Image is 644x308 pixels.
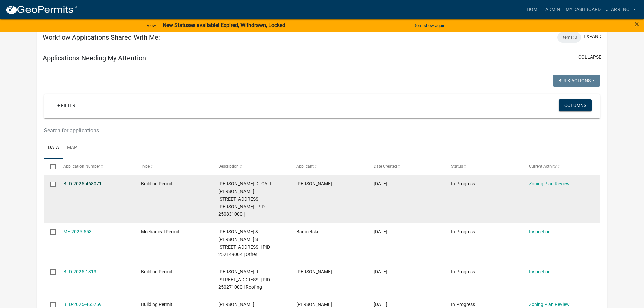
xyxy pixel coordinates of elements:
a: BLD-2025-1313 [63,269,96,274]
span: POELLINGER,MIKEL R 21 ELM ST N, Houston County | PID 250271000 | Roofing [218,269,270,290]
div: Items: 0 [557,32,581,43]
a: + Filter [52,99,81,111]
span: 08/22/2025 [374,181,387,186]
span: Description [218,164,239,169]
h5: Applications Needing My Attention: [43,54,148,62]
button: Columns [559,99,592,111]
span: Applicant [296,164,314,169]
span: In Progress [451,302,475,307]
span: In Progress [451,269,475,274]
a: My Dashboard [563,3,603,16]
input: Search for applications [44,124,506,137]
datatable-header-cell: Application Number [57,159,134,175]
h5: Workflow Applications Shared With Me: [43,33,160,41]
span: Joslyn Erickson [296,181,332,186]
button: Close [635,20,639,28]
span: × [635,19,639,29]
span: Building Permit [141,269,172,274]
span: BYERKE-WIESER,NOAH D | CALI ESSER 480 HILL ST S, Houston County | PID 250831000 | [218,181,271,217]
span: CLANIN,THOMAS J & DEBRA S 1383 EAST LN, Houston County | PID 252149004 | Other [218,229,270,257]
a: Map [63,137,81,159]
a: ME-2025-553 [63,229,92,234]
a: jtarrence [603,3,639,16]
datatable-header-cell: Description [212,159,289,175]
span: Building Permit [141,302,172,307]
span: Date Created [374,164,397,169]
span: Status [451,164,463,169]
span: Building Permit [141,181,172,186]
span: Mechanical Permit [141,229,179,234]
a: Inspection [529,229,551,234]
a: Zoning Plan Review [529,302,570,307]
button: collapse [578,54,601,61]
span: In Progress [451,229,475,234]
span: Application Number [63,164,100,169]
button: Don't show again [411,20,448,31]
datatable-header-cell: Applicant [290,159,367,175]
datatable-header-cell: Status [445,159,522,175]
span: 08/22/2025 [374,229,387,234]
a: Zoning Plan Review [529,181,570,186]
a: Home [524,3,543,16]
span: Bagniefski [296,229,318,234]
strong: New Statuses available! Expired, Withdrawn, Locked [163,22,285,28]
span: 08/21/2025 [374,269,387,274]
button: expand [584,33,601,40]
a: BLD-2025-465759 [63,302,102,307]
span: Type [141,164,150,169]
a: Admin [543,3,563,16]
span: Current Activity [529,164,557,169]
span: Dallas Werner [296,269,332,274]
a: Data [44,137,63,159]
datatable-header-cell: Current Activity [523,159,600,175]
span: 08/18/2025 [374,302,387,307]
datatable-header-cell: Type [135,159,212,175]
a: BLD-2025-468071 [63,181,102,186]
a: View [144,20,159,31]
datatable-header-cell: Date Created [367,159,445,175]
button: Bulk Actions [553,75,600,87]
a: Inspection [529,269,551,274]
span: In Progress [451,181,475,186]
datatable-header-cell: Select [44,159,57,175]
span: Robert reyes [296,302,332,307]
